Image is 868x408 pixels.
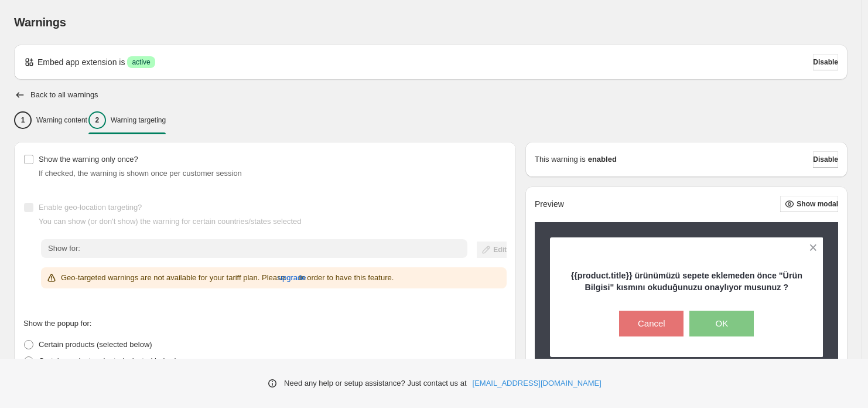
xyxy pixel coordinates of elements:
[797,199,838,209] span: Show modal
[571,271,802,292] strong: {{product.title}} ürünümüzü sepete eklemeden önce "Ürün Bilgisi" kısmını okuduğunuzu onaylıyor mu...
[111,115,166,125] p: Warning targeting
[39,356,177,365] span: Certain product variants (selected below)
[813,57,838,67] span: Disable
[39,203,142,212] span: Enable geo-location targeting?
[14,16,66,29] span: Warnings
[36,115,87,125] p: Warning content
[813,151,838,168] button: Disable
[780,196,838,212] button: Show modal
[278,268,306,287] button: upgrade
[88,111,106,129] div: 2
[619,311,684,336] button: Cancel
[535,154,586,165] p: This warning is
[88,108,166,132] button: 2Warning targeting
[39,169,242,178] span: If checked, the warning is shown once per customer session
[48,244,80,253] span: Show for:
[39,340,152,349] span: Certain products (selected below)
[813,54,838,70] button: Disable
[14,111,32,129] div: 1
[14,108,87,132] button: 1Warning content
[689,311,754,336] button: OK
[473,378,602,389] a: [EMAIL_ADDRESS][DOMAIN_NAME]
[39,217,302,226] span: You can show (or don't show) the warning for certain countries/states selected
[535,199,564,209] h2: Preview
[278,272,306,284] span: upgrade
[30,90,98,100] h2: Back to all warnings
[813,155,838,164] span: Disable
[588,154,617,165] strong: enabled
[39,155,138,164] span: Show the warning only once?
[132,57,150,67] span: active
[23,319,91,328] span: Show the popup for:
[61,272,394,284] p: Geo-targeted warnings are not available for your tariff plan. Please in order to have this feature.
[37,56,125,68] p: Embed app extension is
